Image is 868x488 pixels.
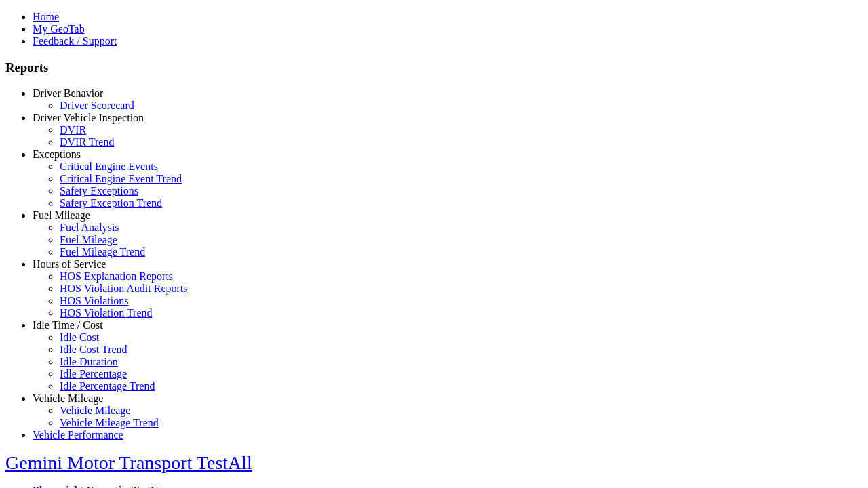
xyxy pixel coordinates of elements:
[60,295,128,306] a: HOS Violations
[60,417,159,428] a: Vehicle Mileage Trend
[33,258,106,270] a: Hours of Service
[60,222,119,233] a: Fuel Analysis
[60,356,118,367] a: Idle Duration
[60,185,138,197] a: Safety Exceptions
[60,283,188,294] a: HOS Violation Audit Reports
[60,331,99,343] a: Idle Cost
[60,368,127,380] a: Idle Percentage
[60,100,134,111] a: Driver Scorecard
[60,307,153,319] a: HOS Violation Trend
[60,270,173,282] a: HOS Explanation Reports
[60,246,145,258] a: Fuel Mileage Trend
[60,405,130,416] a: Vehicle Mileage
[33,429,123,441] a: Vehicle Performance
[33,392,103,404] a: Vehicle Mileage
[60,136,114,148] a: DVIR Trend
[60,173,182,184] a: Critical Engine Event Trend
[60,124,86,136] a: DVIR
[33,35,117,47] a: Feedback / Support
[60,380,155,392] a: Idle Percentage Trend
[33,11,59,22] a: Home
[33,87,103,99] a: Driver Behavior
[60,234,117,245] a: Fuel Mileage
[33,23,85,35] a: My GeoTab
[60,161,158,172] a: Critical Engine Events
[33,319,103,331] a: Idle Time / Cost
[33,148,81,160] a: Exceptions
[60,344,127,355] a: Idle Cost Trend
[60,197,162,209] a: Safety Exception Trend
[33,112,144,123] a: Driver Vehicle Inspection
[5,60,863,75] h3: Reports
[5,452,252,473] a: Gemini Motor Transport TestAll
[33,209,90,221] a: Fuel Mileage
